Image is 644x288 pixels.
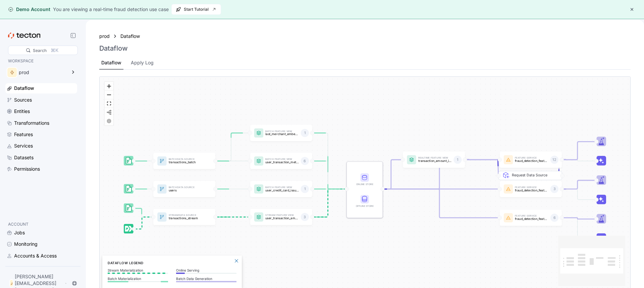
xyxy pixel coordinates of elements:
[169,217,202,220] p: transactions_stream
[19,70,66,75] div: prod
[108,277,168,281] p: Batch Materialization
[99,33,110,40] a: prod
[8,46,78,55] div: Search⌘K
[14,96,32,104] div: Sources
[99,44,128,52] h3: Dataflow
[301,185,309,193] div: 1
[355,173,375,186] div: Online Store
[418,157,451,159] p: Realtime Feature View
[105,82,113,125] div: React Flow controls
[310,133,346,189] g: Edge from featureView:last_merchant_embedding to STORE
[301,157,309,165] div: 6
[265,188,299,192] p: user_credit_card_issuer
[5,118,77,128] a: Transformations
[14,84,34,92] div: Dataflow
[14,131,33,138] div: Features
[101,59,121,66] div: Dataflow
[560,142,595,160] g: Edge from featureService:fraud_detection_feature_service:v2 to Trainer_featureService:fraud_detec...
[550,214,558,222] div: 6
[380,160,498,189] g: Edge from STORE to featureService:fraud_detection_feature_service:v2
[250,181,312,197] a: Batch Feature Viewuser_credit_card_issuer1
[5,95,77,105] a: Sources
[250,209,312,225] a: Stream Feature Viewuser_transaction_amount_totals3
[355,195,375,208] div: Offline Store
[14,229,25,236] div: Jobs
[560,218,595,219] g: Edge from featureService:fraud_detection_feature_service to Trainer_featureService:fraud_detectio...
[33,47,47,54] div: Search
[132,217,152,229] g: Edge from dataSource:transactions_stream_stream_source to dataSource:transactions_stream
[14,108,30,115] div: Entities
[105,82,113,91] button: zoom in
[5,129,77,139] a: Features
[301,129,309,137] div: 1
[560,218,595,239] g: Edge from featureService:fraud_detection_feature_service to Inference_featureService:fraud_detect...
[176,268,236,272] p: Online Serving
[53,6,169,13] div: You are viewing a real-time fraud detection use case
[14,154,34,161] div: Datasets
[8,58,74,64] p: WORKSPACE
[153,153,215,169] a: BatchData Sourcetransactions_batch
[169,214,202,216] p: Stream Data Source
[105,91,113,99] button: zoom out
[9,279,13,287] div: J
[265,130,299,132] p: Batch Feature View
[105,99,113,108] button: fit view
[500,181,562,197] div: Feature Servicefraud_detection_feature_service_streaming3
[515,217,548,221] p: fraud_detection_feature_service
[213,133,249,161] g: Edge from dataSource:transactions_batch to featureView:last_merchant_embedding
[131,209,152,217] g: Edge from dataSource:transactions_stream_batch_source to dataSource:transactions_stream
[515,215,548,217] p: Feature Service
[265,158,299,160] p: Batch Feature View
[8,221,74,228] p: ACCOUNT
[14,142,33,150] div: Services
[265,132,299,136] p: last_merchant_embedding
[232,257,240,265] button: Close Legend Panel
[108,260,236,266] h6: Dataflow Legend
[403,152,465,168] div: Realtime Feature Viewtransaction_amount_is_higher_than_average1
[418,159,451,163] p: transaction_amount_is_higher_than_average
[5,251,77,261] a: Accounts & Access
[14,119,49,127] div: Transformations
[560,160,595,161] g: Edge from featureService:fraud_detection_feature_service:v2 to Inference_featureService:fraud_det...
[5,83,77,93] a: Dataflow
[169,186,202,188] p: Batch Data Source
[153,181,215,197] a: BatchData Sourceusers
[380,189,498,218] g: Edge from STORE to featureService:fraud_detection_feature_service
[5,141,77,151] a: Services
[169,161,202,164] p: transactions_batch
[250,153,312,169] a: Batch Feature Viewuser_transaction_metrics6
[265,186,299,188] p: Batch Feature View
[355,182,375,186] div: Online Store
[176,4,217,14] span: Start Tutorial
[310,161,346,189] g: Edge from featureView:user_transaction_metrics to STORE
[14,240,38,248] div: Monitoring
[5,228,77,238] a: Jobs
[169,188,202,192] p: users
[5,239,77,249] a: Monitoring
[153,209,215,225] a: StreamData Sourcetransactions_stream
[453,156,462,164] div: 1
[250,125,312,141] a: Batch Feature Viewlast_merchant_embedding1
[506,155,570,164] div: Request Data Source
[301,213,309,221] div: 3
[108,268,168,272] p: Stream Materialization
[265,161,299,164] p: user_transaction_metrics
[500,210,562,226] a: Feature Servicefraud_detection_feature_service6
[120,33,144,40] a: Dataflow
[14,165,40,173] div: Permissions
[171,4,221,15] button: Start Tutorial
[169,158,202,160] p: Batch Data Source
[500,152,562,168] a: Feature Servicefraud_detection_feature_service:v212
[5,153,77,163] a: Datasets
[5,106,77,116] a: Entities
[5,164,77,174] a: Permissions
[176,277,236,281] p: Batch Data Generation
